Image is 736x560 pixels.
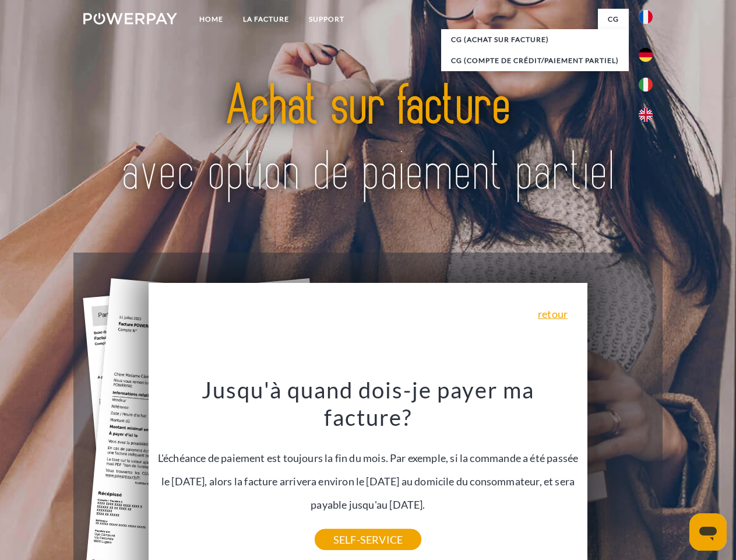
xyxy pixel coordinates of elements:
[83,13,177,24] img: logo-powerpay-white.svg
[299,9,354,30] a: Support
[639,108,653,122] img: en
[639,10,653,24] img: fr
[441,50,629,71] a: CG (Compte de crédit/paiement partiel)
[111,56,625,223] img: title-powerpay_fr.svg
[689,513,727,551] iframe: Bouton de lancement de la fenêtre de messagerie
[233,9,299,30] a: LA FACTURE
[156,376,581,432] h3: Jusqu'à quand dois-je payer ma facture?
[189,9,233,30] a: Home
[598,9,629,30] a: CG
[441,29,629,50] a: CG (achat sur facture)
[639,78,653,92] img: it
[315,529,421,550] a: SELF-SERVICE
[538,309,568,319] a: retour
[639,48,653,62] img: de
[156,376,581,540] div: L'échéance de paiement est toujours la fin du mois. Par exemple, si la commande a été passée le [...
